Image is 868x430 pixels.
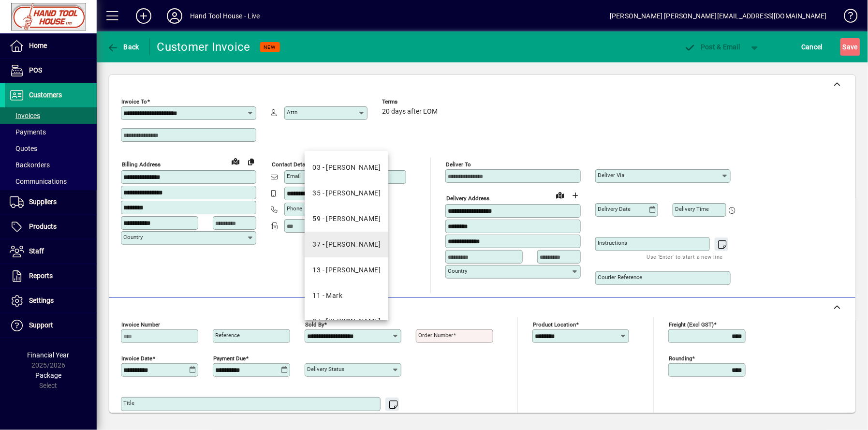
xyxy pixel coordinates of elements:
[5,157,97,173] a: Backorders
[307,366,344,372] mat-label: Delivery status
[446,161,471,168] mat-label: Deliver To
[5,239,97,264] a: Staff
[305,206,388,232] mat-option: 59 - CRAIG
[382,99,440,105] span: Terms
[29,198,57,206] span: Suppliers
[10,161,50,169] span: Backorders
[701,43,706,51] span: P
[29,66,42,74] span: POS
[190,8,260,24] div: Hand Tool House - Live
[5,173,97,190] a: Communications
[35,371,61,379] span: Package
[305,232,388,257] mat-option: 37 - Kelvin
[799,38,825,56] button: Cancel
[312,188,381,198] div: 35 - [PERSON_NAME]
[598,206,631,212] mat-label: Delivery date
[533,321,576,328] mat-label: Product location
[29,247,44,255] span: Staff
[29,222,57,230] span: Products
[318,411,394,422] mat-hint: Use 'Enter' to start a new line
[669,321,714,328] mat-label: Freight (excl GST)
[123,400,134,406] mat-label: Title
[121,98,147,105] mat-label: Invoice To
[5,313,97,338] a: Support
[5,59,97,83] a: POS
[121,321,160,328] mat-label: Invoice number
[121,355,152,362] mat-label: Invoice date
[675,206,709,212] mat-label: Delivery time
[647,251,723,262] mat-hint: Use 'Enter' to start a new line
[5,190,97,214] a: Suppliers
[10,178,67,185] span: Communications
[843,43,847,51] span: S
[5,289,97,313] a: Settings
[107,43,139,51] span: Back
[287,109,297,116] mat-label: Attn
[10,128,46,136] span: Payments
[5,34,97,58] a: Home
[287,205,302,212] mat-label: Phone
[5,140,97,157] a: Quotes
[312,316,381,326] div: 87 - [PERSON_NAME]
[610,8,827,24] div: [PERSON_NAME] [PERSON_NAME][EMAIL_ADDRESS][DOMAIN_NAME]
[243,154,259,169] button: Copy to Delivery address
[598,274,642,281] mat-label: Courier Reference
[418,332,453,339] mat-label: Order number
[28,351,70,359] span: Financial Year
[598,172,624,178] mat-label: Deliver via
[598,239,627,246] mat-label: Instructions
[840,38,860,56] button: Save
[29,297,54,304] span: Settings
[448,267,467,274] mat-label: Country
[305,257,388,283] mat-option: 13 - Lucy Dipple
[157,39,250,55] div: Customer Invoice
[10,112,40,119] span: Invoices
[552,187,568,203] a: View on map
[312,163,381,173] div: 03 - [PERSON_NAME]
[305,283,388,309] mat-option: 11 - Mark
[29,91,62,99] span: Customers
[305,321,324,328] mat-label: Sold by
[29,272,53,280] span: Reports
[5,107,97,124] a: Invoices
[123,234,143,240] mat-label: Country
[382,108,438,116] span: 20 days after EOM
[29,321,53,329] span: Support
[213,355,246,362] mat-label: Payment due
[568,188,583,203] button: Choose address
[305,180,388,206] mat-option: 35 - Cheri De Baugh
[264,44,276,50] span: NEW
[802,39,823,55] span: Cancel
[669,355,692,362] mat-label: Rounding
[305,155,388,180] mat-option: 03 - Campbell
[684,43,740,51] span: ost & Email
[312,291,342,301] div: 11 - Mark
[97,38,150,56] app-page-header-button: Back
[159,7,190,25] button: Profile
[215,332,240,339] mat-label: Reference
[679,38,745,56] button: Post & Email
[312,214,381,224] div: 59 - [PERSON_NAME]
[312,239,381,250] div: 37 - [PERSON_NAME]
[5,124,97,140] a: Payments
[5,264,97,288] a: Reports
[29,42,47,49] span: Home
[128,7,159,25] button: Add
[312,265,381,275] div: 13 - [PERSON_NAME]
[843,39,858,55] span: ave
[10,145,37,152] span: Quotes
[104,38,142,56] button: Back
[837,2,856,33] a: Knowledge Base
[228,153,243,169] a: View on map
[287,173,301,179] mat-label: Email
[305,309,388,334] mat-option: 87 - Matt
[5,215,97,239] a: Products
